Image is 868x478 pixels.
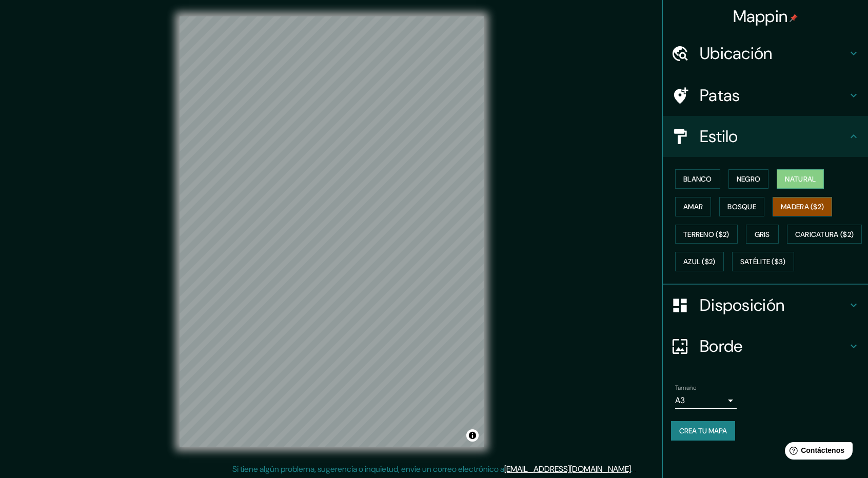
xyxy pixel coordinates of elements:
button: Natural [777,169,824,189]
button: Gris [746,225,779,244]
font: Patas [700,85,740,106]
font: Blanco [683,174,712,184]
font: Mappin [733,6,788,27]
button: Blanco [675,169,720,189]
div: Estilo [663,116,868,157]
button: Satélite ($3) [732,252,794,271]
button: Crea tu mapa [671,421,735,441]
font: . [633,463,634,474]
button: Amar [675,197,711,216]
a: [EMAIL_ADDRESS][DOMAIN_NAME] [504,464,631,474]
font: Caricatura ($2) [795,230,854,239]
div: Patas [663,75,868,116]
font: Estilo [700,126,738,147]
canvas: Mapa [180,16,484,447]
font: Tamaño [675,384,696,392]
button: Activar o desactivar atribución [466,429,479,442]
button: Terreno ($2) [675,225,738,244]
div: Disposición [663,285,868,326]
iframe: Lanzador de widgets de ayuda [777,438,857,467]
font: A3 [675,395,685,406]
font: . [634,463,636,474]
button: Negro [728,169,769,189]
font: Si tiene algún problema, sugerencia o inquietud, envíe un correo electrónico a [232,464,504,474]
font: Natural [785,174,816,184]
button: Azul ($2) [675,252,724,271]
font: Negro [737,174,761,184]
font: . [631,464,633,474]
font: Crea tu mapa [679,426,727,435]
div: A3 [675,392,737,409]
font: Amar [683,202,703,211]
font: Disposición [700,294,784,316]
font: Bosque [727,202,756,211]
button: Madera ($2) [773,197,832,216]
font: Madera ($2) [781,202,824,211]
font: Ubicación [700,43,773,64]
button: Bosque [719,197,764,216]
font: Gris [755,230,770,239]
font: Borde [700,335,743,357]
font: Satélite ($3) [740,257,786,267]
font: Azul ($2) [683,257,716,267]
font: Terreno ($2) [683,230,729,239]
div: Borde [663,326,868,367]
img: pin-icon.png [790,14,798,22]
button: Caricatura ($2) [787,225,862,244]
div: Ubicación [663,33,868,74]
